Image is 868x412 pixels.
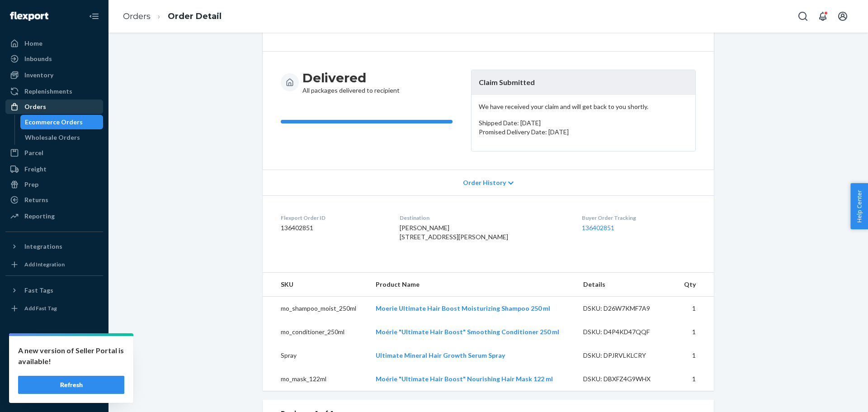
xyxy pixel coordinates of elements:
[18,376,124,394] button: Refresh
[5,356,103,370] a: Talk to Support
[24,195,48,204] div: Returns
[794,7,812,25] button: Open Search Box
[25,118,83,127] div: Ecommerce Orders
[24,212,55,221] div: Reporting
[18,345,124,367] p: A new version of Seller Portal is available!
[675,367,714,391] td: 1
[5,193,103,207] a: Returns
[376,375,553,383] a: Moérie "Ultimate Hair Boost" Nourishing Hair Mask 122 ml
[24,165,47,174] div: Freight
[24,102,46,111] div: Orders
[5,162,103,176] a: Freight
[834,7,852,25] button: Open account menu
[24,260,65,268] div: Add Integration
[472,70,695,95] header: Claim Submitted
[116,3,229,30] ol: breadcrumbs
[376,304,550,312] a: Moerie Ultimate Hair Boost Moisturizing Shampoo 250 ml
[302,70,400,95] div: All packages delivered to recipient
[850,183,868,229] button: Help Center
[5,209,103,223] a: Reporting
[263,273,368,297] th: SKU
[24,180,38,189] div: Prep
[5,146,103,160] a: Parcel
[281,214,385,222] dt: Flexport Order ID
[582,224,614,232] a: 136402851
[5,301,103,316] a: Add Fast Tag
[675,296,714,320] td: 1
[5,239,103,254] button: Integrations
[5,177,103,192] a: Prep
[479,102,688,111] p: We have received your claim and will get back to you shortly.
[85,7,103,25] button: Close Navigation
[368,273,576,297] th: Product Name
[576,273,675,297] th: Details
[10,12,48,21] img: Flexport logo
[123,11,151,21] a: Orders
[675,320,714,344] td: 1
[24,242,62,251] div: Integrations
[263,367,368,391] td: mo_mask_122ml
[263,320,368,344] td: mo_conditioner_250ml
[5,371,103,386] a: Help Center
[5,52,103,66] a: Inbounds
[5,68,103,82] a: Inventory
[168,11,222,21] a: Order Detail
[583,351,668,360] div: DSKU: DPJRVLKLCRY
[24,71,53,80] div: Inventory
[263,344,368,367] td: Spray
[24,148,43,157] div: Parcel
[376,351,505,359] a: Ultimate Mineral Hair Growth Serum Spray
[5,99,103,114] a: Orders
[583,304,668,313] div: DSKU: D26W7KMF7A9
[5,387,103,401] button: Give Feedback
[583,327,668,336] div: DSKU: D4P4KD47QQF
[24,39,42,48] div: Home
[400,214,568,222] dt: Destination
[20,130,104,145] a: Wholesale Orders
[376,328,559,336] a: Moérie "Ultimate Hair Boost" Smoothing Conditioner 250 ml
[24,286,53,295] div: Fast Tags
[20,115,104,129] a: Ecommerce Orders
[24,54,52,63] div: Inbounds
[583,374,668,384] div: DSKU: DBXFZ4G9WHX
[582,214,696,222] dt: Buyer Order Tracking
[302,70,400,86] h3: Delivered
[814,7,832,25] button: Open notifications
[24,304,57,312] div: Add Fast Tag
[479,128,688,137] p: Promised Delivery Date: [DATE]
[24,87,72,96] div: Replenishments
[263,296,368,320] td: mo_shampoo_moist_250ml
[5,257,103,272] a: Add Integration
[5,36,103,51] a: Home
[5,341,103,355] a: Settings
[675,273,714,297] th: Qty
[281,223,385,232] dd: 136402851
[675,344,714,367] td: 1
[5,84,103,99] a: Replenishments
[5,283,103,298] button: Fast Tags
[25,133,80,142] div: Wholesale Orders
[463,178,506,187] span: Order History
[479,118,688,128] p: Shipped Date: [DATE]
[400,224,508,241] span: [PERSON_NAME] [STREET_ADDRESS][PERSON_NAME]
